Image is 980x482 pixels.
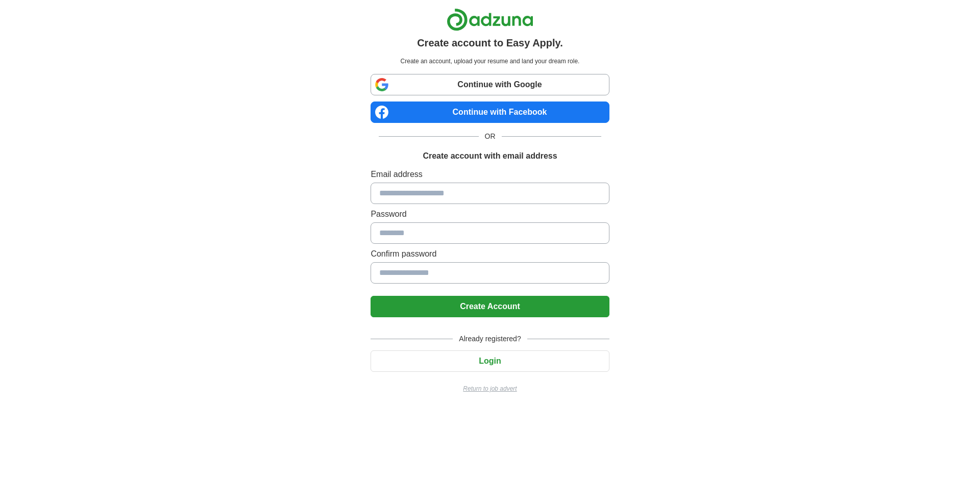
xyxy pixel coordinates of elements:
[371,208,609,220] label: Password
[371,357,609,365] a: Login
[417,35,563,50] h1: Create account to Easy Apply.
[371,296,609,317] button: Create Account
[447,8,533,31] img: Adzuna logo
[371,102,609,123] a: Continue with Facebook
[479,131,502,142] span: OR
[371,248,609,260] label: Confirm password
[423,150,557,162] h1: Create account with email address
[371,74,609,95] a: Continue with Google
[373,57,607,66] p: Create an account, upload your resume and land your dream role.
[371,168,609,181] label: Email address
[371,384,609,393] a: Return to job advert
[371,350,609,372] button: Login
[453,334,527,344] span: Already registered?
